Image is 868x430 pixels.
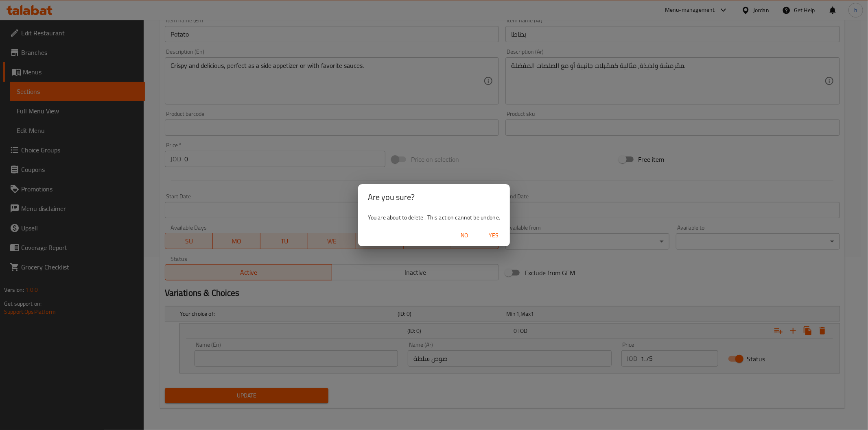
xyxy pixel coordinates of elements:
span: Yes [484,230,503,241]
div: You are about to delete . This action cannot be undone. [358,210,510,225]
h2: Are you sure? [368,191,500,204]
span: No [455,230,474,241]
button: Yes [481,228,507,243]
button: No [451,228,477,243]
